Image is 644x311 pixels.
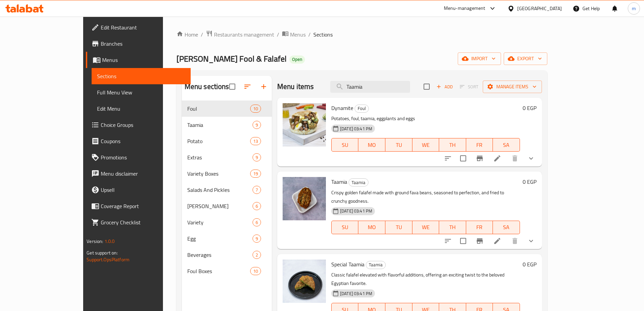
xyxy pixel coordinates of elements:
[361,222,383,232] span: MO
[182,214,272,230] div: Variety6
[469,222,491,232] span: FR
[253,153,261,161] div: items
[187,105,250,113] span: Foul
[439,221,466,234] button: TH
[187,121,253,129] span: Taamia
[358,138,385,152] button: MO
[187,218,253,226] span: Variety
[104,237,115,246] span: 1.0.0
[331,103,353,113] span: Dynamite
[182,149,272,165] div: Extras9
[206,30,274,39] a: Restaurants management
[527,237,535,245] svg: Show Choices
[101,170,185,178] span: Menu disclaimer
[337,126,375,132] span: [DATE] 03:41 PM
[361,140,383,150] span: MO
[253,154,261,161] span: 9
[253,186,261,194] div: items
[185,82,229,92] h2: Menu sections
[517,5,562,12] div: [GEOGRAPHIC_DATA]
[488,83,536,91] span: Manage items
[496,222,517,232] span: SA
[92,84,191,101] a: Full Menu View
[385,221,412,234] button: TU
[86,52,191,68] a: Menus
[469,140,491,150] span: FR
[466,221,493,234] button: FR
[182,198,272,214] div: [PERSON_NAME]6
[289,57,305,62] span: Open
[308,30,311,39] li: /
[496,140,517,150] span: SA
[97,72,185,80] span: Sections
[101,121,185,129] span: Choice Groups
[523,177,536,186] h6: 0 EGP
[349,179,368,186] span: Taamia
[239,79,256,95] span: Sort sections
[253,203,261,209] span: 6
[92,101,191,117] a: Edit Menu
[86,198,191,214] a: Coverage Report
[101,186,185,194] span: Upsell
[523,150,539,166] button: show more
[101,137,185,145] span: Coupons
[420,80,434,94] span: Select section
[187,202,253,210] span: [PERSON_NAME]
[504,52,547,65] button: export
[253,122,261,128] span: 9
[440,233,456,249] button: sort-choices
[187,186,253,194] span: Salads And Pickles
[283,260,326,303] img: Special Taamia
[493,221,520,234] button: SA
[458,52,501,65] button: import
[388,222,410,232] span: TU
[187,202,253,210] div: Taamia Patties
[435,83,454,91] span: Add
[334,222,356,232] span: SU
[87,248,118,257] span: Get support on:
[331,177,347,187] span: Taamia
[182,117,272,133] div: Taamia9
[523,260,536,269] h6: 0 EGP
[415,222,437,232] span: WE
[101,153,185,161] span: Promotions
[337,208,375,214] span: [DATE] 03:41 PM
[86,165,191,182] a: Menu disclaimer
[523,233,539,249] button: show more
[182,182,272,198] div: Salads And Pickles7
[456,151,470,165] span: Select to update
[251,106,261,112] span: 10
[187,137,250,145] div: Potato
[201,30,203,39] li: /
[182,98,272,282] nav: Menu sections
[509,54,542,63] span: export
[86,19,191,36] a: Edit Restaurant
[337,290,375,297] span: [DATE] 03:41 PM
[92,68,191,84] a: Sections
[282,30,306,39] a: Menus
[176,30,547,39] nav: breadcrumb
[251,268,261,274] span: 10
[253,187,261,193] span: 7
[472,150,488,166] button: Branch-specific-item
[463,54,496,63] span: import
[87,237,103,246] span: Version:
[102,56,185,64] span: Menus
[101,218,185,226] span: Grocery Checklist
[97,105,185,113] span: Edit Menu
[412,221,439,234] button: WE
[442,140,463,150] span: TH
[253,251,261,259] div: items
[256,79,272,95] button: Add section
[331,188,520,205] p: Crispy golden falafel made with ground fava beans, seasoned to perfection, and fried to crunchy g...
[358,221,385,234] button: MO
[366,261,385,269] span: Taamia
[187,153,253,161] div: Extras
[334,140,356,150] span: SU
[187,251,253,259] span: Beverages
[331,271,520,288] p: Classic falafel elevated with flavorful additions, offering an exciting twist to the beloved Egyp...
